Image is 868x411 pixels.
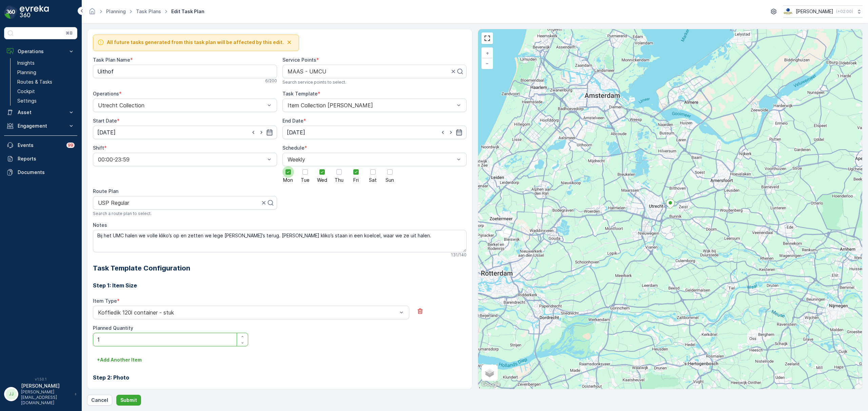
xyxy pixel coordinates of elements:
[301,178,310,182] span: Tue
[482,48,492,58] a: Zoom In
[369,178,377,182] span: Sat
[15,87,77,96] a: Cockpit
[93,222,107,228] label: Notes
[4,119,77,133] button: Engagement
[4,45,77,58] button: Operations
[783,8,793,15] img: basis-logo_rgb2x.png
[282,91,318,96] label: Task Template
[93,188,118,194] label: Route Plan
[4,383,77,406] button: JJ[PERSON_NAME][PERSON_NAME][EMAIL_ADDRESS][DOMAIN_NAME]
[4,138,77,152] a: Events99
[15,77,77,87] a: Routes & Tasks
[486,50,489,56] span: +
[116,395,141,406] button: Submit
[18,123,64,129] p: Engagement
[4,166,77,179] a: Documents
[17,88,35,95] p: Cockpit
[93,263,467,273] h2: Task Template Configuration
[136,8,161,14] a: Task Plans
[17,79,52,85] p: Routes & Tasks
[170,8,206,15] span: Edit Task Plan
[93,373,467,382] h3: Step 2: Photo
[335,178,343,182] span: Thu
[18,109,64,116] p: Asset
[18,169,75,176] p: Documents
[4,5,18,19] img: logo
[386,178,394,182] span: Sun
[482,365,497,380] a: Layers
[93,230,467,252] textarea: Bij het UMC halen we volle kliko’s op en zetten we lege [PERSON_NAME]’s terug. [PERSON_NAME] klik...
[486,60,489,66] span: −
[353,178,359,182] span: Fri
[93,281,467,289] h3: Step 1: Item Size
[93,298,117,304] label: Item Type
[120,397,137,404] p: Submit
[93,126,277,139] input: dd/mm/yyyy
[15,58,77,68] a: Insights
[15,96,77,106] a: Settings
[18,142,62,149] p: Events
[482,58,492,68] a: Zoom Out
[451,252,467,258] p: 131 / 140
[17,69,36,76] p: Planning
[17,98,37,104] p: Settings
[482,33,492,43] a: View Fullscreen
[93,118,117,124] label: Start Date
[4,152,77,166] a: Reports
[317,178,327,182] span: Wed
[480,380,502,389] a: Open this area in Google Maps (opens a new window)
[17,60,35,66] p: Insights
[88,10,96,16] a: Homepage
[97,356,142,363] p: + Add Another Item
[282,126,467,139] input: dd/mm/yyyy
[93,91,119,96] label: Operations
[282,57,316,63] label: Service Points
[796,8,833,15] p: [PERSON_NAME]
[282,145,304,151] label: Schedule
[4,106,77,119] button: Asset
[93,211,152,216] span: Search a route plan to select.
[6,389,17,399] div: JJ
[93,145,104,151] label: Shift
[91,397,108,404] p: Cancel
[87,395,112,406] button: Cancel
[783,5,863,18] button: [PERSON_NAME](+02:00)
[836,9,853,14] p: ( +02:00 )
[106,8,126,14] a: Planning
[4,377,77,381] span: v 1.50.1
[68,143,73,148] p: 99
[107,39,284,46] span: All future tasks generated from this task plan will be affected by this edit.
[18,48,64,55] p: Operations
[480,380,502,389] img: Google
[21,389,71,406] p: [PERSON_NAME][EMAIL_ADDRESS][DOMAIN_NAME]
[18,155,75,162] p: Reports
[93,57,130,63] label: Task Plan Name
[15,68,77,77] a: Planning
[93,325,133,331] label: Planned Quantity
[282,80,346,85] span: Search service points to select.
[265,78,277,84] p: 6 / 200
[66,30,73,36] p: ⌘B
[21,383,71,389] p: [PERSON_NAME]
[282,118,303,124] label: End Date
[93,354,146,365] button: +Add Another Item
[20,5,49,19] img: logo_dark-DEwI_e13.png
[283,178,293,182] span: Mon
